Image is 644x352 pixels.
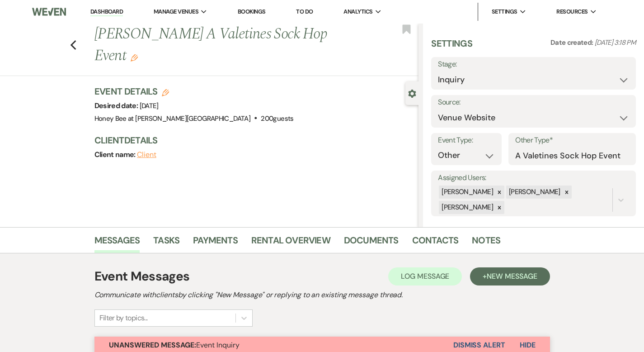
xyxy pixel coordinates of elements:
[109,340,196,350] strong: Unanswered Message:
[470,267,550,285] button: +New Message
[472,233,500,253] a: Notes
[492,7,517,16] span: Settings
[94,101,140,110] span: Desired date:
[261,114,293,123] span: 200 guests
[251,233,330,253] a: Rental Overview
[154,7,198,16] span: Manage Venues
[131,53,138,62] button: Edit
[431,37,472,57] h3: Settings
[90,8,123,16] a: Dashboard
[344,233,399,253] a: Documents
[343,7,372,16] span: Analytics
[94,114,250,123] span: Honey Bee at [PERSON_NAME][GEOGRAPHIC_DATA]
[595,38,636,47] span: [DATE] 3:18 PM
[94,134,410,147] h3: Client Details
[109,340,240,350] span: Event Inquiry
[94,85,294,98] h3: Event Details
[137,151,156,158] button: Client
[94,267,190,286] h1: Event Messages
[438,96,629,109] label: Source:
[296,8,313,15] a: To Do
[94,290,550,300] h2: Communicate with clients by clicking "New Message" or replying to an existing message thread.
[153,233,179,253] a: Tasks
[238,8,266,15] a: Bookings
[438,58,629,71] label: Stage:
[193,233,238,253] a: Payments
[94,150,137,159] span: Client name:
[438,171,629,185] label: Assigned Users:
[556,7,588,16] span: Resources
[439,186,494,199] div: [PERSON_NAME]
[94,24,350,67] h1: [PERSON_NAME] A Valetines Sock Hop Event
[506,186,562,199] div: [PERSON_NAME]
[140,101,159,110] span: [DATE]
[99,313,148,323] div: Filter by topics...
[32,2,66,21] img: Weven Logo
[438,134,495,147] label: Event Type:
[388,267,462,285] button: Log Message
[515,134,629,147] label: Other Type*
[439,201,494,214] div: [PERSON_NAME]
[412,233,459,253] a: Contacts
[487,271,537,281] span: New Message
[550,38,595,47] span: Date created:
[520,340,536,350] span: Hide
[401,271,449,281] span: Log Message
[408,89,416,97] button: Close lead details
[94,233,140,253] a: Messages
